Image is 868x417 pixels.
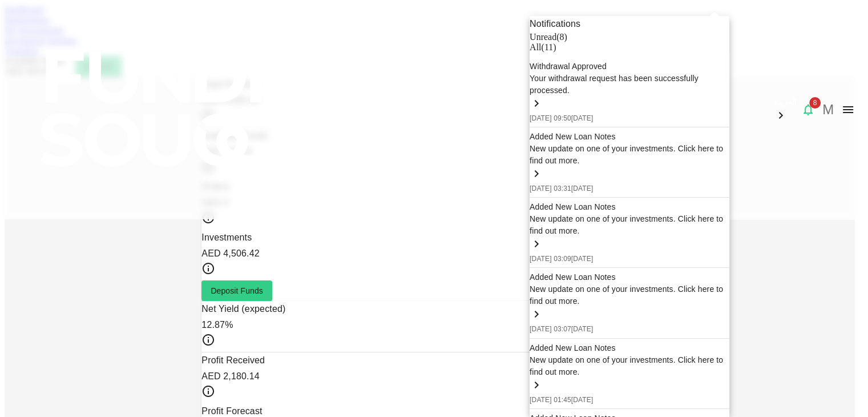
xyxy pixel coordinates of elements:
span: [DATE] [571,325,594,333]
div: New update on one of your investments. Click here to find out more. [530,354,729,378]
div: Added New Loan Notes [530,201,729,213]
div: New update on one of your investments. Click here to find out more. [530,213,729,237]
span: [DATE] [571,185,594,193]
div: Added New Loan Notes [530,342,729,354]
span: [DATE] [571,114,594,122]
span: [DATE] 03:09 [530,255,571,263]
span: [DATE] 03:07 [530,325,571,333]
span: [DATE] [571,255,594,263]
div: New update on one of your investments. Click here to find out more. [530,283,729,307]
div: Added New Loan Notes [530,271,729,283]
span: [DATE] [571,396,594,404]
span: ( 8 ) [556,32,567,42]
div: Withdrawal Approved [530,61,729,73]
div: Added New Loan Notes [530,131,729,143]
div: New update on one of your investments. Click here to find out more. [530,143,729,167]
span: [DATE] 03:31 [530,185,571,193]
div: Your withdrawal request has been successfully processed. [530,73,729,97]
span: All [530,42,541,52]
span: Unread [530,32,556,42]
span: [DATE] 01:45 [530,396,571,404]
span: ( 11 ) [541,42,556,52]
span: Notifications [530,19,580,29]
span: [DATE] 09:50 [530,114,571,122]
